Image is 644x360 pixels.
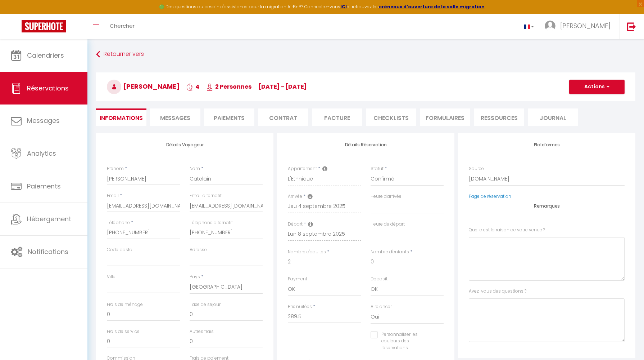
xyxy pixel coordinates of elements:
[312,108,362,126] li: Facture
[96,108,146,126] li: Informations
[110,22,135,30] span: Chercher
[420,108,470,126] li: FORMULAIRES
[469,142,625,147] h4: Plateformes
[27,214,71,223] span: Hébergement
[107,246,133,253] label: Code postal
[288,303,312,310] label: Prix nuitées
[107,165,124,172] label: Prénom
[186,83,199,91] span: 4
[379,4,485,10] a: créneaux d'ouverture de la salle migration
[371,221,405,228] label: Heure de départ
[378,331,435,352] label: Personnaliser les couleurs des réservations
[107,301,143,308] label: Frais de ménage
[288,249,326,255] label: Nombre d'adultes
[107,192,119,199] label: Email
[190,165,200,172] label: Nom
[190,328,214,335] label: Autres frais
[371,165,384,172] label: Statut
[104,14,140,39] a: Chercher
[107,328,140,335] label: Frais de service
[27,182,61,191] span: Paiements
[469,227,545,234] label: Quelle est la raison de votre venue ?
[190,219,233,226] label: Téléphone alternatif
[469,288,526,295] label: Avez-vous des questions ?
[366,108,416,126] li: CHECKLISTS
[27,51,64,60] span: Calendriers
[190,301,221,308] label: Taxe de séjour
[6,3,27,25] button: Ouvrir le widget de chat LiveChat
[569,80,625,94] button: Actions
[469,193,511,199] a: Page de réservation
[288,165,317,172] label: Appartement
[190,246,207,253] label: Adresse
[107,82,180,91] span: [PERSON_NAME]
[469,165,484,172] label: Source
[474,108,524,126] li: Ressources
[539,14,620,39] a: ... [PERSON_NAME]
[27,84,69,93] span: Réservations
[190,192,222,199] label: Email alternatif
[560,21,611,30] span: [PERSON_NAME]
[340,4,347,10] a: ICI
[371,249,409,255] label: Nombre d'enfants
[206,83,251,91] span: 2 Personnes
[28,247,68,256] span: Notifications
[288,221,303,228] label: Départ
[371,303,392,310] label: A relancer
[190,274,200,280] label: Pays
[371,193,402,200] label: Heure d'arrivée
[258,108,308,126] li: Contrat
[627,22,636,31] img: logout
[107,142,263,147] h4: Détails Voyageur
[107,274,115,280] label: Ville
[288,142,444,147] h4: Détails Réservation
[528,108,578,126] li: Journal
[469,204,625,209] h4: Remarques
[288,276,307,283] label: Payment
[204,108,254,126] li: Paiements
[107,219,130,226] label: Téléphone
[258,83,307,91] span: [DATE] - [DATE]
[545,21,555,31] img: ...
[96,48,635,61] a: Retourner vers
[371,276,387,283] label: Deposit
[27,116,60,125] span: Messages
[27,149,56,158] span: Analytics
[22,20,66,32] img: Super Booking
[288,193,302,200] label: Arrivée
[160,114,190,122] span: Messages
